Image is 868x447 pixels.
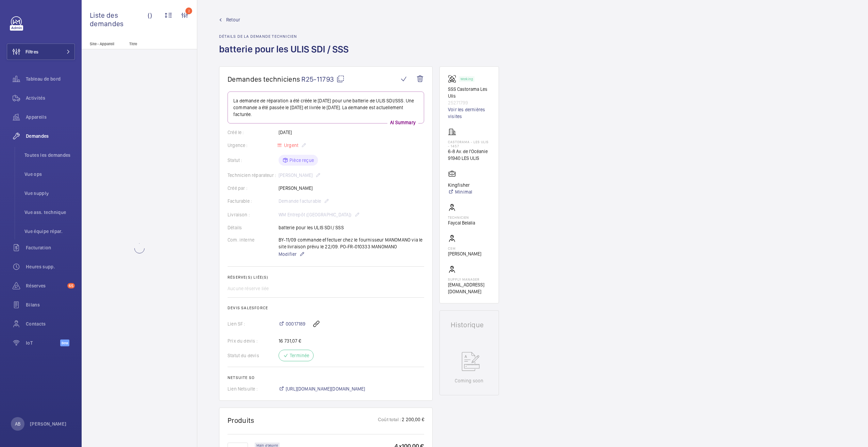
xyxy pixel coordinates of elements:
[26,301,75,308] span: Bilans
[448,148,490,155] p: 6-8 Av. de l'Océanie
[219,43,353,66] h1: batterie pour les ULIS SDI / SSS
[301,75,345,83] span: R25-11793
[26,114,75,120] span: Appareils
[461,78,473,80] p: Working
[286,320,305,327] span: 00017189
[60,340,69,346] span: Beta
[228,305,424,310] h2: Devis Salesforce
[279,385,365,392] a: [URL][DOMAIN_NAME][DOMAIN_NAME]
[448,188,472,195] a: Minimal
[448,155,490,162] p: 91940 LES ULIS
[24,152,75,159] span: Toutes les demandes
[448,140,490,148] p: Castorama - LES ULIS - 1457
[228,375,424,380] h2: Netsuite SO
[24,209,75,216] span: Vue ass. technique
[448,281,490,295] p: [EMAIL_ADDRESS][DOMAIN_NAME]
[26,95,75,101] span: Activités
[24,190,75,197] span: Vue supply
[228,416,254,425] h1: Produits
[129,42,174,46] p: Titre
[233,97,418,118] p: La demande de réparation a été créée le [DATE] pour une batterie de ULIS SDI/SSS. Une commande a ...
[26,244,75,251] span: Facturation
[448,86,490,99] p: SSS Castorama Les Ulis
[279,251,297,258] span: Modifier
[82,42,127,46] p: Site - Appareil
[26,263,75,270] span: Heures supp.
[378,416,401,425] p: Coût total :
[24,171,75,178] span: Vue ops
[448,277,490,281] p: Supply manager
[279,320,305,327] a: 00017189
[286,385,365,392] span: [URL][DOMAIN_NAME][DOMAIN_NAME]
[26,76,75,82] span: Tableau de bord
[226,16,240,23] span: Retour
[26,48,38,55] span: Filtres
[26,320,75,327] span: Contacts
[451,321,488,328] h1: Historique
[448,99,490,106] p: 25271799
[387,119,418,126] p: AI Summary
[448,106,490,120] a: Voir les dernières visites
[219,34,353,39] h2: Détails de la demande technicien
[24,228,75,235] span: Vue équipe répar.
[448,182,472,188] p: Kingfisher
[448,215,475,219] p: Technicien
[448,75,459,83] img: fire_alarm.svg
[448,246,481,250] p: CSM
[26,133,75,139] span: Demandes
[26,282,65,289] span: Réserves
[90,11,148,28] span: Liste des demandes
[67,283,75,288] span: 65
[401,416,424,425] p: 2 200,00 €
[256,444,278,447] p: Main d'oeuvre
[455,377,483,384] p: Coming soon
[448,219,475,226] p: Faycal Belalia
[448,250,481,257] p: [PERSON_NAME]
[7,44,75,60] button: Filtres
[228,75,300,83] span: Demandes techniciens
[228,275,424,280] h2: Réserve(s) liée(s)
[15,420,20,427] p: AB
[30,420,67,427] p: [PERSON_NAME]
[26,340,60,346] span: IoT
